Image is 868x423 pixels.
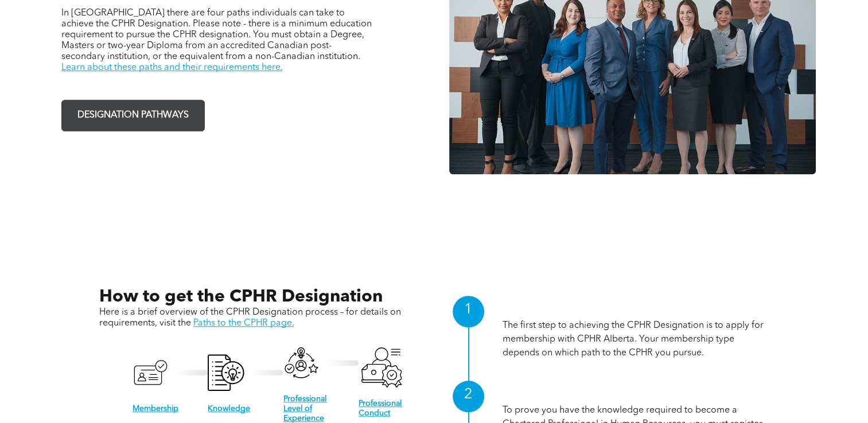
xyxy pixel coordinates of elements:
[99,308,401,328] span: Here is a brief overview of the CPHR Designation process – for details on requirements, visit the
[503,301,769,319] h1: Membership
[73,104,193,127] span: DESIGNATION PATHWAYS
[61,100,205,131] a: DESIGNATION PATHWAYS
[193,319,294,328] a: Paths to the CPHR page.
[61,63,283,72] a: Learn about these paths and their requirements here.
[133,405,178,413] a: Membership
[99,288,383,305] span: How to get the CPHR Designation
[453,381,484,412] div: 2
[208,405,250,413] a: Knowledge
[61,9,372,61] span: In [GEOGRAPHIC_DATA] there are four paths individuals can take to achieve the CPHR Designation. P...
[503,319,769,360] p: The first step to achieving the CPHR Designation is to apply for membership with CPHR Alberta. Yo...
[359,399,402,417] a: Professional Conduct
[453,296,484,327] div: 1
[283,395,327,422] a: Professional Level of Experience
[503,386,769,404] h1: Knowledge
